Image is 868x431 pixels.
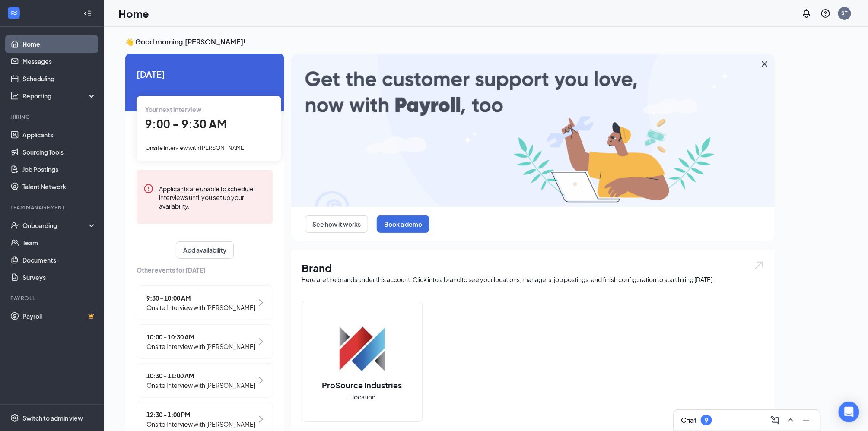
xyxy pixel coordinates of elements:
[785,415,796,425] svg: ChevronUp
[22,53,96,70] a: Messages
[146,303,255,312] span: Onsite Interview with [PERSON_NAME]
[291,54,775,207] img: payroll-large.gif
[760,59,770,69] svg: Cross
[820,8,831,19] svg: QuestionInfo
[770,415,780,425] svg: ComposeMessage
[145,105,201,113] span: Your next interview
[681,415,696,425] h3: Chat
[22,307,96,325] a: PayrollCrown
[801,415,811,425] svg: Minimize
[146,293,255,303] span: 9:30 - 10:00 AM
[799,413,813,427] button: Minimize
[10,92,19,100] svg: Analysis
[22,35,96,53] a: Home
[801,8,812,19] svg: Notifications
[145,117,227,131] span: 9:00 - 9:30 AM
[10,295,95,302] div: Payroll
[705,417,708,424] div: 9
[754,260,765,270] img: open.6027fd2a22e1237b5b06.svg
[137,265,273,275] span: Other events for [DATE]
[22,92,97,100] div: Reporting
[176,241,234,259] button: Add availability
[22,70,96,87] a: Scheduling
[22,269,96,286] a: Surveys
[10,113,95,120] div: Hiring
[22,143,96,161] a: Sourcing Tools
[125,37,775,47] h3: 👋 Good morning, [PERSON_NAME] !
[145,144,246,151] span: Onsite Interview with [PERSON_NAME]
[10,9,18,17] svg: WorkstreamLogo
[22,251,96,269] a: Documents
[768,413,782,427] button: ComposeMessage
[22,126,96,143] a: Applicants
[22,161,96,178] a: Job Postings
[22,414,83,422] div: Switch to admin view
[302,275,765,284] div: Here are the brands under this account. Click into a brand to see your locations, managers, job p...
[22,234,96,251] a: Team
[146,419,255,429] span: Onsite Interview with [PERSON_NAME]
[146,332,255,342] span: 10:00 - 10:30 AM
[146,371,255,380] span: 10:30 - 11:00 AM
[143,184,154,194] svg: Error
[302,260,765,275] h1: Brand
[146,410,255,419] span: 12:30 - 1:00 PM
[83,9,92,18] svg: Collapse
[22,221,89,230] div: Onboarding
[137,67,273,81] span: [DATE]
[118,6,149,21] h1: Home
[314,380,411,390] h2: ProSource Industries
[10,221,19,230] svg: UserCheck
[842,10,848,17] div: ST
[159,184,266,210] div: Applicants are unable to schedule interviews until you set up your availability.
[334,321,390,376] img: ProSource Industries
[839,402,859,422] div: Open Intercom Messenger
[146,342,255,351] span: Onsite Interview with [PERSON_NAME]
[10,204,95,211] div: Team Management
[22,178,96,195] a: Talent Network
[784,413,798,427] button: ChevronUp
[349,392,376,402] span: 1 location
[377,215,429,233] button: Book a demo
[146,380,255,390] span: Onsite Interview with [PERSON_NAME]
[10,414,19,422] svg: Settings
[305,215,368,233] button: See how it works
